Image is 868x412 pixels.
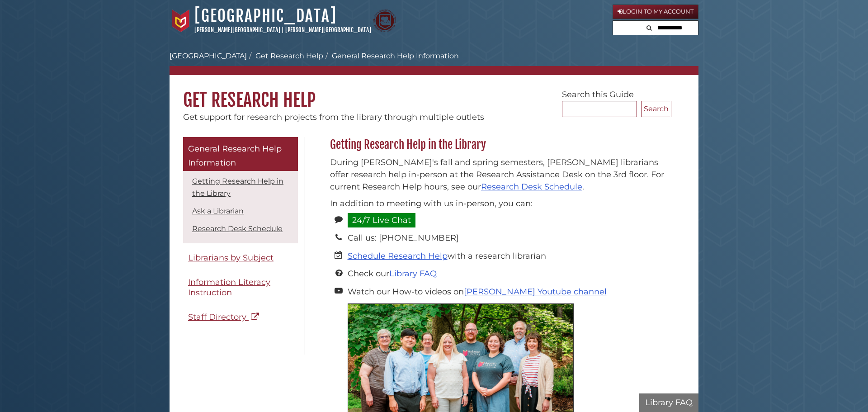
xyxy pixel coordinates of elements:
a: Librarians by Subject [183,248,298,268]
h1: Get Research Help [170,75,698,111]
span: Get support for research projects from the library through multiple outlets [183,112,484,122]
a: Research Desk Schedule [192,224,283,233]
li: Call us: [PHONE_NUMBER] [348,232,667,244]
span: Staff Directory [188,312,246,322]
li: General Research Help Information [323,51,459,62]
li: Check our [348,268,667,280]
div: Guide Pages [183,137,298,332]
span: Information Literacy Instruction [188,277,270,298]
a: [GEOGRAPHIC_DATA] [194,6,337,26]
p: During [PERSON_NAME]'s fall and spring semesters, [PERSON_NAME] librarians offer research help in... [330,156,667,193]
a: Staff Directory [183,307,298,327]
a: [PERSON_NAME] Youtube channel [464,287,607,297]
span: General Research Help Information [188,144,282,168]
li: Watch our How-to videos on [348,286,667,298]
a: [GEOGRAPHIC_DATA] [170,52,247,60]
a: Login to My Account [613,5,698,19]
button: Search [641,101,671,117]
a: General Research Help Information [183,137,298,171]
a: [PERSON_NAME][GEOGRAPHIC_DATA] [285,26,371,33]
button: Search [644,21,655,33]
h2: Getting Research Help in the Library [325,137,671,152]
a: Information Literacy Instruction [183,272,298,303]
a: Library FAQ [389,269,437,279]
a: Getting Research Help in the Library [192,177,283,198]
img: Calvin University [170,9,192,32]
a: 24/7 Live Chat [348,213,415,227]
span: | [282,26,284,33]
button: Library FAQ [639,393,698,412]
span: Librarians by Subject [188,253,274,263]
a: [PERSON_NAME][GEOGRAPHIC_DATA] [194,26,280,33]
a: Schedule Research Help [348,251,448,261]
p: In addition to meeting with us in-person, you can: [330,198,667,210]
li: with a research librarian [348,250,667,262]
a: Ask a Librarian [192,207,244,215]
a: Get Research Help [255,52,323,60]
img: Calvin Theological Seminary [373,9,396,32]
nav: breadcrumb [170,51,698,75]
a: Research Desk Schedule [481,182,582,192]
i: Search [646,25,652,31]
